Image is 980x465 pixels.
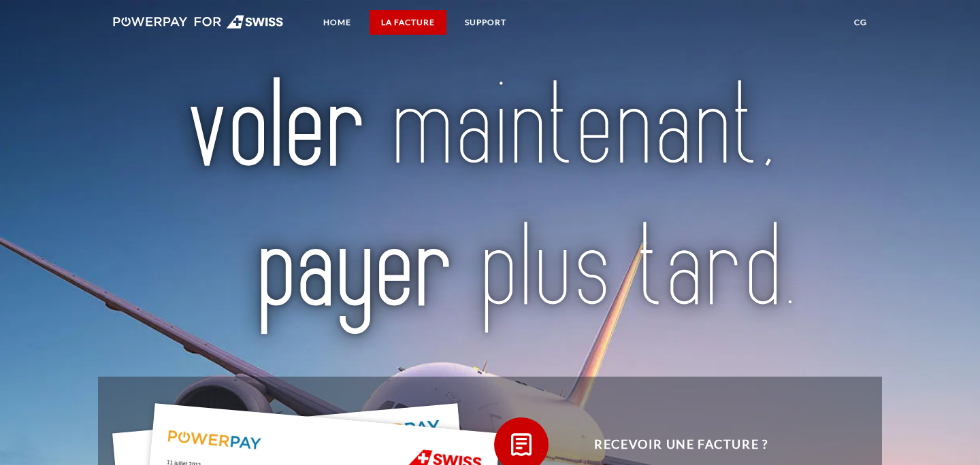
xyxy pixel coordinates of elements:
[147,46,833,352] img: title-swiss_fr.svg
[312,10,363,35] a: Home
[504,428,538,462] img: qb_bill.svg
[843,10,879,35] a: CG
[370,10,446,35] a: LA FACTURE
[453,10,518,35] a: SUPPORT
[113,15,284,29] img: logo-swiss-white.svg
